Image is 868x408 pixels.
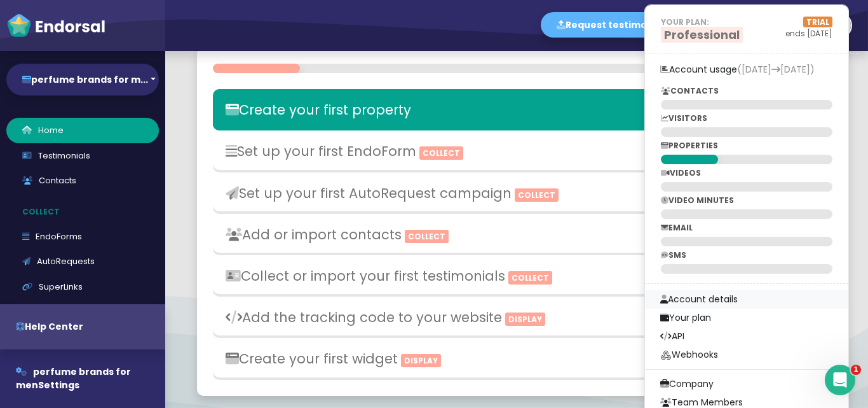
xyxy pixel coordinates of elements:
img: endorsal-logo-white@2x.png [6,13,105,38]
p: SMS [661,250,832,261]
span: Collect [405,230,449,243]
a: Home [6,118,159,143]
p: VIDEO MINUTES [661,195,832,206]
h3: Collect or import your first testimonials [226,268,609,284]
button: Request testimonial [541,12,681,38]
p: VISITORS [661,113,832,124]
span: Collect [508,271,552,285]
p: YOUR PLAN: [661,17,743,28]
a: AutoRequests [6,249,159,274]
span: Professional [661,27,743,43]
a: Contacts [6,168,159,193]
p: Collect [6,200,165,224]
h3: Add or import contacts [226,227,609,243]
iframe: Intercom live chat [825,365,855,395]
span: 1 [851,365,861,375]
p: VIDEOS [661,167,832,179]
h3: Create your first widget [226,351,609,367]
a: Webhooks [645,346,848,364]
h3: Add the tracking code to your website [226,309,609,325]
a: Account usage [645,60,848,79]
button: perfume brands for m... [6,64,159,95]
a: Company [645,375,848,393]
a: SuperLinks [6,274,159,300]
span: Collect [419,146,463,160]
p: CONTACTS [661,85,832,97]
span: TRIAL [803,17,832,27]
h3: Create your first property [226,102,609,118]
span: Display [401,354,441,367]
a: API [645,327,848,346]
p: ends [DATE] [762,28,832,39]
span: ([DATE] [DATE]) [737,63,815,76]
p: EMAIL [661,222,832,234]
h3: Set up your first AutoRequest campaign [226,185,609,201]
a: Testimonials [6,143,159,169]
p: PROPERTIES [661,140,832,151]
span: perfume brands for men [16,365,131,391]
span: Collect [515,188,559,202]
h3: Set up your first EndoForm [226,143,609,159]
a: Your plan [645,309,848,327]
a: EndoForms [6,224,159,250]
span: Display [505,313,545,326]
a: Account details [645,290,848,309]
